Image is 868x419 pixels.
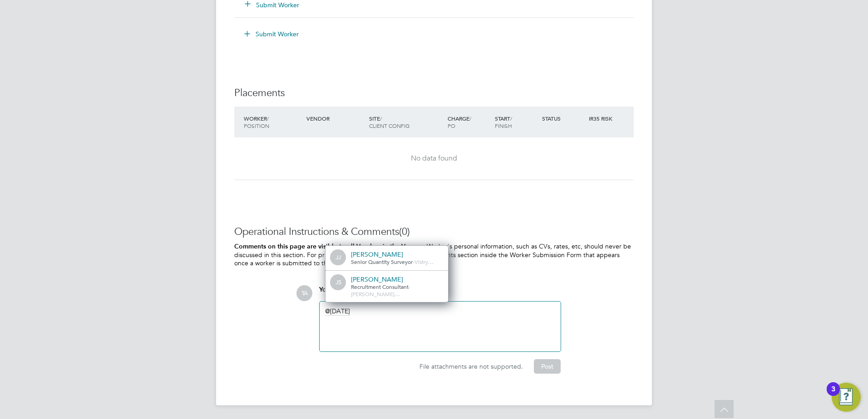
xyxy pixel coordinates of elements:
button: Post [534,359,561,374]
button: Submit Worker [245,0,300,10]
div: IR35 Risk [587,110,618,127]
div: No data found [243,154,625,163]
div: 3 [831,389,835,401]
div: Charge [445,110,493,134]
span: / Position [244,115,269,129]
div: [PERSON_NAME] [351,275,442,283]
span: / PO [448,115,471,129]
h3: Operational Instructions & Comments [234,225,634,239]
span: JS [331,275,345,290]
button: Open Resource Center, 3 new notifications [832,383,861,412]
span: [DATE] [325,307,350,316]
span: - [413,258,414,265]
span: / Client Config [369,115,409,129]
div: say: [319,285,561,301]
span: Recruitment Consultant [351,283,409,290]
h3: Placements [234,87,634,100]
span: - [409,283,410,290]
span: (0) [399,225,410,238]
span: Senior Quantity Surveyor [351,258,413,265]
div: Worker [242,110,304,134]
button: Submit Worker [238,27,306,41]
div: Vendor [304,110,367,127]
span: JJ [331,250,345,265]
span: / Finish [495,115,512,129]
div: Start [493,110,540,134]
span: TA [296,285,312,301]
div: Site [367,110,445,134]
div: Status [540,110,587,127]
p: Worker's personal information, such as CVs, rates, etc, should never be discussed in this section... [234,242,634,268]
span: [PERSON_NAME]… [351,290,400,297]
span: Vistry… [414,258,434,265]
span: You [319,286,330,293]
b: Comments on this page are visible to all Vendors in the Vacancy. [234,243,427,250]
div: [PERSON_NAME] [351,250,442,258]
span: File attachments are not supported. [419,362,523,370]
